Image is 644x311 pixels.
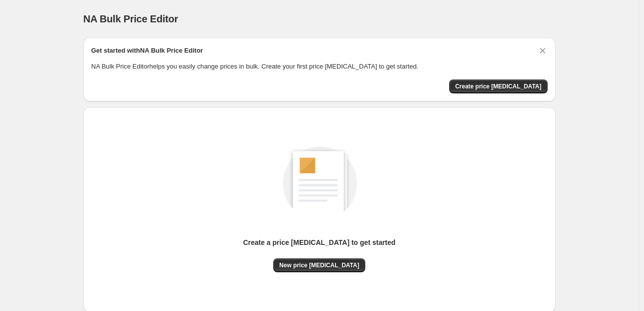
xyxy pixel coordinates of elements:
[243,237,396,247] p: Create a price [MEDICAL_DATA] to get started
[273,258,365,272] button: New price [MEDICAL_DATA]
[455,82,542,90] span: Create price [MEDICAL_DATA]
[91,62,548,72] p: NA Bulk Price Editor helps you easily change prices in bulk. Create your first price [MEDICAL_DAT...
[449,79,548,93] button: Create price change job
[279,261,359,269] span: New price [MEDICAL_DATA]
[91,46,203,56] h2: Get started with NA Bulk Price Editor
[83,13,178,24] span: NA Bulk Price Editor
[538,46,548,56] button: Dismiss card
